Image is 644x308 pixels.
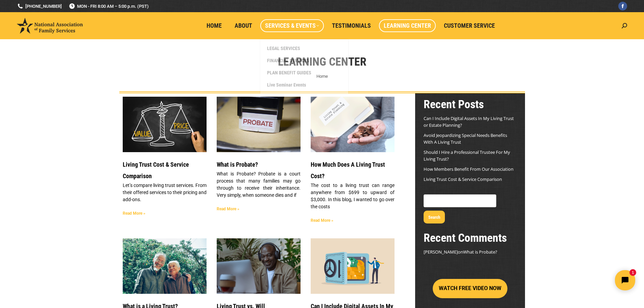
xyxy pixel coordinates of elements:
span: Learning Center [384,22,431,29]
span: Testimonials [332,22,371,29]
a: Customer Service [439,19,500,32]
a: Facebook page opens in new window [618,2,627,10]
a: Testimonials [327,19,376,32]
a: How Members Benefit From Our Association [424,166,514,172]
a: Living Trust Service and Price Comparison Blog Image [123,97,207,152]
span: Live Seminar Events [267,82,306,88]
a: What is Probate? [217,97,301,152]
a: How Much Does A Living Trust Cost? [311,161,385,180]
img: National Association of Family Services [17,18,83,33]
span: Services & Events [265,22,319,29]
h2: Recent Comments [424,230,517,245]
a: About [230,19,257,32]
button: Search [424,211,445,223]
span: LEGAL SERVICES [267,45,300,51]
a: What is Probate? [217,161,258,168]
p: The cost to a living trust can range anywhere from $699 to upward of $3,000. In this blog, I want... [311,182,395,210]
p: What is Probate? Probate is a court process that many families may go through to receive their in... [217,170,301,199]
a: Living Trust Cost [311,97,395,152]
a: Read more about How Much Does A Living Trust Cost? [311,218,333,223]
a: Read more about Living Trust Cost & Service Comparison [123,211,145,216]
span: [PERSON_NAME] [424,249,458,255]
span: MON - FRI 8:00 AM – 5:00 p.m. (PST) [69,3,149,9]
span: About [235,22,252,29]
a: Live Seminar Events [264,79,345,91]
img: Living Trust Service and Price Comparison Blog Image [122,96,207,152]
a: Living Trust Cost & Service Comparison [123,161,189,180]
a: Should I Hire a Professional Trustee For My Living Trust? [424,149,510,162]
a: Home [202,19,226,32]
a: What is Probate? [463,249,497,255]
span: Customer Service [444,22,495,29]
a: Secure Your DIgital Assets [311,238,395,294]
a: PLAN BENEFIT GUIDES [264,67,345,79]
img: LIVING TRUST VS. WILL [216,238,301,294]
img: Secure Your DIgital Assets [310,238,395,294]
footer: on [424,248,517,255]
img: What is Probate? [216,96,301,153]
iframe: Tidio Chat [525,264,641,296]
img: Living Trust Cost [310,92,395,157]
span: PLAN BENEFIT GUIDES [267,70,311,76]
h2: Recent Posts [424,97,517,112]
p: Let’s compare living trust services. From their offered services to their pricing and add-ons. [123,182,207,203]
span: Home [207,22,222,29]
span: FINANCIAL SERVICES [267,57,309,64]
a: Learning Center [379,19,436,32]
a: Living Trust Cost & Service Comparison [424,176,502,182]
img: Header Image Happy Family. WHAT IS A LIVING TRUST? [122,238,207,294]
a: WATCH FREE VIDEO NOW [433,285,507,291]
a: LIVING TRUST VS. WILL [217,238,301,294]
a: Header Image Happy Family. WHAT IS A LIVING TRUST? [123,238,207,294]
button: WATCH FREE VIDEO NOW [433,279,507,298]
a: [PHONE_NUMBER] [17,3,62,9]
a: FINANCIAL SERVICES [264,54,345,67]
a: LEGAL SERVICES [264,42,345,54]
a: Can I Include Digital Assets In My Living Trust or Estate Planning? [424,115,514,128]
a: Read more about What is Probate? [217,207,239,211]
a: Avoid Jeopardizing Special Needs Benefits With A Living Trust [424,132,507,145]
